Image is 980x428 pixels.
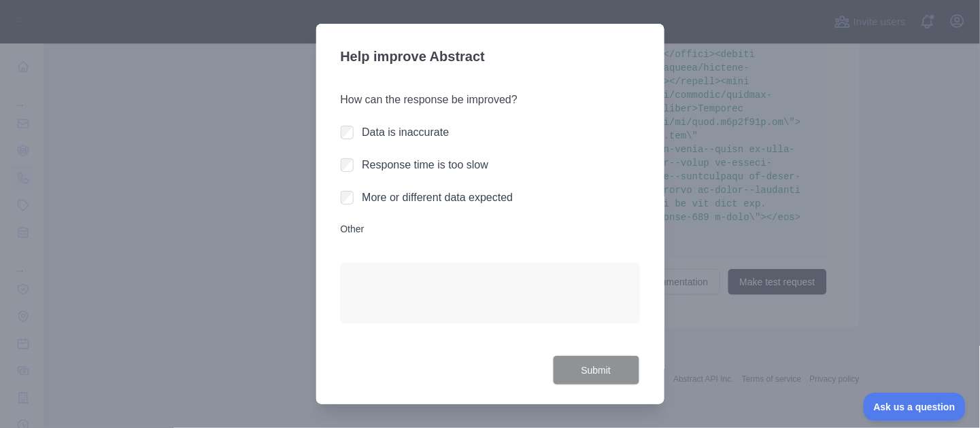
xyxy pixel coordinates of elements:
[864,393,966,421] iframe: Toggle Customer Support
[362,192,513,203] label: More or different data expected
[362,159,488,171] label: Response time is too slow
[553,355,640,386] button: Submit
[362,126,449,138] label: Data is inaccurate
[341,222,640,236] label: Other
[341,92,640,108] h3: How can the response be improved?
[341,40,640,75] h3: Help improve Abstract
